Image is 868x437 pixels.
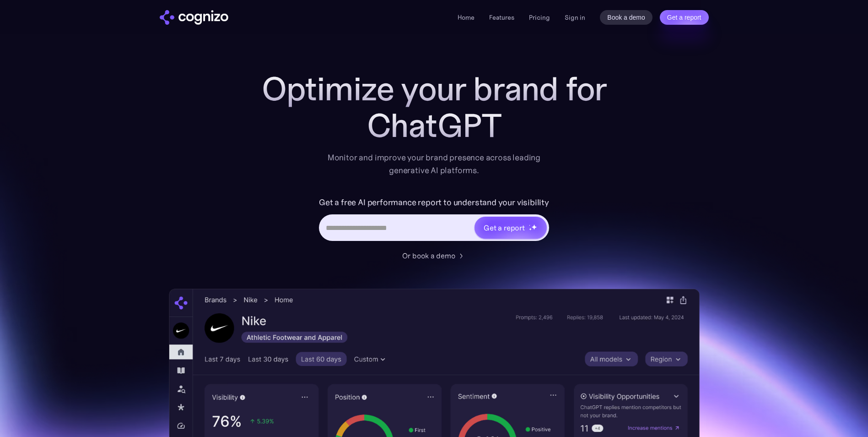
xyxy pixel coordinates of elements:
[160,10,228,25] img: cognizo logo
[160,10,228,25] a: home
[251,107,617,144] div: ChatGPT
[531,224,537,230] img: star
[319,195,549,210] label: Get a free AI performance report to understand your visibility
[402,250,455,261] div: Or book a demo
[484,222,525,233] div: Get a report
[600,10,652,25] a: Book a demo
[458,13,474,22] a: Home
[251,71,617,107] h1: Optimize your brand for
[319,195,549,246] form: Hero URL Input Form
[322,151,547,177] div: Monitor and improve your brand presence across leading generative AI platforms.
[489,13,514,22] a: Features
[660,10,709,25] a: Get a report
[529,13,550,22] a: Pricing
[565,12,585,23] a: Sign in
[529,228,532,231] img: star
[402,250,466,261] a: Or book a demo
[474,216,548,240] a: Get a reportstarstarstar
[529,224,530,226] img: star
